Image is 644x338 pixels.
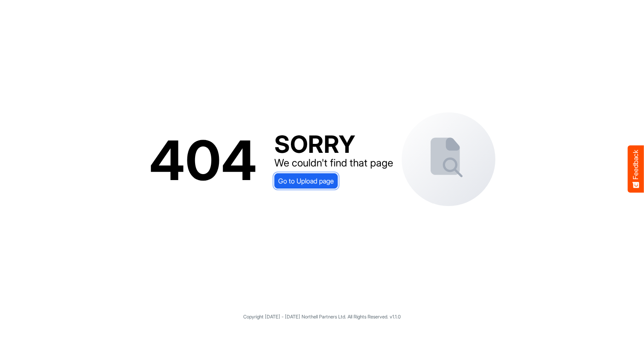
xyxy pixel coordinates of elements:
[9,313,635,321] p: Copyright [DATE] - [DATE] Northell Partners Ltd. All Rights Reserved. v1.1.0
[274,156,393,170] div: We couldn't find that page
[149,136,257,185] div: 404
[628,146,644,193] button: Feedback
[278,175,334,186] span: Go to Upload page
[274,132,393,156] div: SORRY
[274,173,338,189] a: Go to Upload page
